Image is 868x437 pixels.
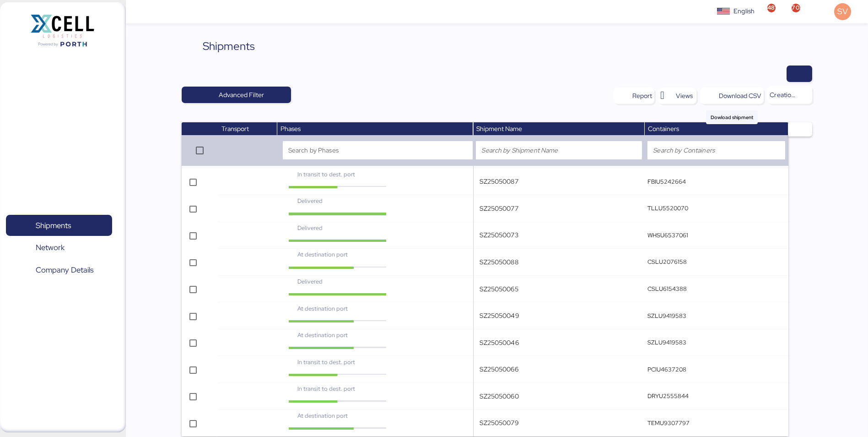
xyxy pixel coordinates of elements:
[131,4,147,20] button: Menu
[647,419,690,427] q-button: TEMU9307797
[733,6,755,16] div: English
[36,219,71,232] span: Shipments
[297,251,348,258] span: At destination port
[719,90,761,101] div: Download CSV
[297,331,348,339] span: At destination port
[297,170,355,178] span: In transit to dest. port
[647,178,686,186] q-button: FBIU5242664
[648,125,679,133] span: Containers
[653,145,780,156] input: Search by Containers
[647,366,686,373] q-button: PCIU4637208
[182,87,291,103] button: Advanced Filter
[700,87,764,104] button: Download CSV
[658,87,696,104] button: Views
[676,90,693,101] span: Views
[614,87,654,104] button: Report
[481,145,636,156] input: Search by Shipment Name
[297,224,323,232] span: Delivered
[203,38,255,55] div: Shipments
[6,215,112,236] a: Shipments
[297,385,355,393] span: In transit to dest. port
[647,312,686,320] q-button: SZLU9419583
[6,259,112,280] a: Company Details
[297,412,348,420] span: At destination port
[219,89,264,100] span: Advanced Filter
[647,392,689,400] q-button: DRYU2555844
[647,204,688,212] q-button: TLLU5520070
[476,125,522,133] span: Shipment Name
[280,125,301,133] span: Phases
[647,339,686,346] q-button: SZLU9419583
[647,285,687,293] q-button: CSLU6154388
[297,358,355,366] span: In transit to dest. port
[36,263,93,277] span: Company Details
[837,5,848,17] span: SV
[647,231,688,239] q-button: WHSU6537061
[297,278,323,285] span: Delivered
[6,237,112,258] a: Network
[221,125,249,133] span: Transport
[632,90,652,101] div: Report
[297,305,348,312] span: At destination port
[297,197,323,205] span: Delivered
[647,258,687,266] q-button: CSLU2076158
[36,241,65,254] span: Network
